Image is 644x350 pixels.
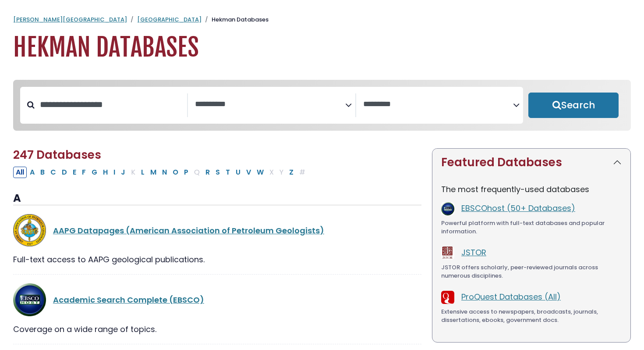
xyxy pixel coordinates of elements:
[89,167,100,178] button: Filter Results G
[223,167,233,178] button: Filter Results T
[13,147,101,163] span: 247 Databases
[70,167,79,178] button: Filter Results E
[100,167,110,178] button: Filter Results H
[441,263,622,280] div: JSTOR offers scholarly, peer-reviewed journals across numerous disciplines.
[254,167,266,178] button: Filter Results W
[35,97,187,112] input: Search database by title or keyword
[195,100,345,109] textarea: Search
[53,294,204,305] a: Academic Search Complete (EBSCO)
[461,203,575,214] a: EBSCOhost (50+ Databases)
[363,100,513,109] textarea: Search
[244,167,254,178] button: Filter Results V
[38,167,47,178] button: Filter Results B
[118,167,128,178] button: Filter Results J
[137,15,202,24] a: [GEOGRAPHIC_DATA]
[53,225,324,236] a: AAPG Datapages (American Association of Petroleum Geologists)
[181,167,191,178] button: Filter Results P
[13,166,309,177] div: Alpha-list to filter by first letter of database name
[13,192,421,205] h3: A
[461,291,561,302] a: ProQuest Databases (All)
[13,33,631,62] h1: Hekman Databases
[59,167,70,178] button: Filter Results D
[233,167,243,178] button: Filter Results U
[441,219,622,236] div: Powerful platform with full-text databases and popular information.
[13,323,421,335] div: Coverage on a wide range of topics.
[138,167,147,178] button: Filter Results L
[528,93,619,118] button: Submit for Search Results
[202,15,269,24] li: Hekman Databases
[148,167,159,178] button: Filter Results M
[170,167,181,178] button: Filter Results O
[79,167,88,178] button: Filter Results F
[13,167,27,178] button: All
[13,15,631,24] nav: breadcrumb
[159,167,170,178] button: Filter Results N
[432,149,630,176] button: Featured Databases
[441,183,622,195] p: The most frequently-used databases
[48,167,59,178] button: Filter Results C
[213,167,223,178] button: Filter Results S
[441,307,622,325] div: Extensive access to newspapers, broadcasts, journals, dissertations, ebooks, government docs.
[461,247,486,258] a: JSTOR
[13,80,631,131] nav: Search filters
[27,167,37,178] button: Filter Results A
[13,15,127,24] a: [PERSON_NAME][GEOGRAPHIC_DATA]
[111,167,118,178] button: Filter Results I
[287,167,296,178] button: Filter Results Z
[203,167,212,178] button: Filter Results R
[13,254,421,265] div: Full-text access to AAPG geological publications.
